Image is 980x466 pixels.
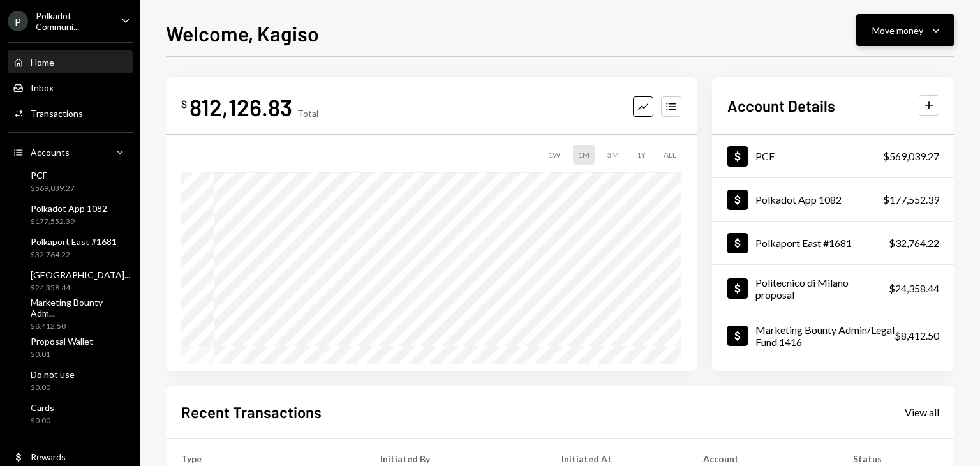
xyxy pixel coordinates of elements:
div: $0.00 [31,382,75,393]
div: Proposal Wallet [31,336,93,347]
div: $0.01 [31,349,93,360]
div: Polkadot App 1082 [755,193,842,206]
a: Accounts [8,140,133,163]
a: PCF$569,039.27 [8,166,133,197]
div: $ [181,98,187,110]
div: Transactions [31,108,83,119]
button: Move money [856,14,954,46]
div: Polkaport East #1681 [31,236,117,247]
div: Polkaport East #1681 [755,237,852,249]
div: ALL [658,145,681,165]
div: Marketing Bounty Admin/Legal Fund 1416 [755,324,895,348]
div: [GEOGRAPHIC_DATA]... [31,269,130,280]
a: Transactions [8,101,133,124]
a: View all [905,405,939,419]
a: Home [8,50,133,73]
div: 1M [573,145,595,165]
a: Do not use$0.00 [8,365,133,396]
div: Cards [31,402,54,413]
div: PCF [755,150,775,162]
a: Inbox [8,76,133,99]
a: Marketing Bounty Adm...$8,412.50 [8,299,133,329]
div: Do not use [31,369,75,380]
div: $8,412.50 [895,328,939,343]
div: Politecnico di Milano proposal [755,276,889,301]
div: Home [31,57,54,68]
div: Inbox [31,82,54,93]
div: Rewards [31,451,66,462]
div: $32,764.22 [889,236,939,251]
div: 812,126.83 [189,93,292,121]
a: Polkaport East #1681$32,764.22 [8,232,133,263]
a: Proposal Wallet$0.01 [8,332,133,363]
div: PCF [31,170,75,181]
div: Polkadot Communi... [36,10,111,32]
div: $177,552.39 [31,216,107,227]
a: PCF$569,039.27 [712,135,954,177]
div: Marketing Bounty Adm... [31,297,128,319]
div: $8,412.50 [31,321,128,332]
h2: Account Details [727,95,835,116]
div: Accounts [31,147,70,158]
a: Marketing Bounty Admin/Legal Fund 1416$8,412.50 [712,312,954,359]
div: $177,552.39 [883,192,939,207]
a: Polkadot App 1082$177,552.39 [712,178,954,221]
a: Cards$0.00 [8,398,133,429]
div: 1Y [632,145,651,165]
a: Polkaport East #1681$32,764.22 [712,222,954,264]
div: $24,358.44 [889,281,939,296]
div: Total [297,108,318,119]
h1: Welcome, Kagiso [166,20,319,46]
div: $0.00 [31,416,54,426]
a: Politecnico di Milano proposal$24,358.44 [712,265,954,312]
a: Polkadot App 1082$177,552.39 [8,199,133,230]
div: 1W [543,145,565,165]
div: Polkadot App 1082 [31,203,107,214]
div: View all [905,406,939,419]
div: P [8,11,28,31]
div: $32,764.22 [31,250,117,260]
h2: Recent Transactions [181,402,322,423]
div: $569,039.27 [883,149,939,164]
div: $569,039.27 [31,183,75,194]
div: Move money [872,24,923,37]
div: 3M [602,145,624,165]
a: [GEOGRAPHIC_DATA]...$24,358.44 [8,266,135,296]
div: $24,358.44 [31,283,130,294]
